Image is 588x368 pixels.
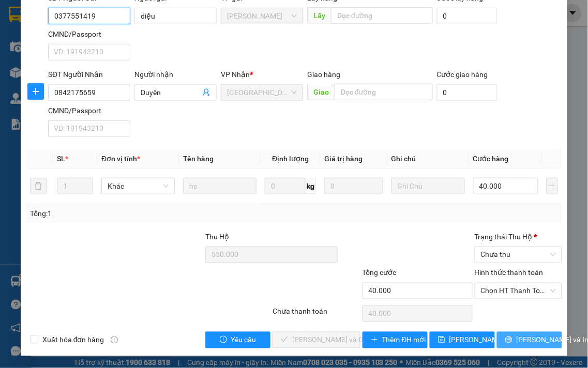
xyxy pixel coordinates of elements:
div: nha [9,32,92,44]
span: Giá trị hàng [324,155,363,163]
span: Nhận: [99,9,124,20]
span: Gửi: [9,9,25,20]
div: Chưa thanh toán [272,306,361,324]
span: info-circle [111,336,118,344]
span: Chọn HT Thanh Toán [481,283,556,299]
button: save[PERSON_NAME] thay đổi [430,332,495,348]
div: Người nhận [134,69,217,80]
div: [PERSON_NAME] [9,9,92,32]
span: Đơn vị tính [101,155,140,163]
div: CMND/Passport [48,28,130,40]
div: SĐT Người Nhận [48,69,130,80]
span: Định lượng [272,155,309,163]
span: Giao [307,84,335,100]
span: Giao hàng [307,70,340,79]
label: Hình thức thanh toán [475,269,544,277]
span: Lấy [307,7,331,24]
input: Cước giao hàng [437,84,497,101]
span: VP Nhận [221,70,250,79]
span: Chưa thu [481,247,556,263]
div: CMND/Passport [48,105,130,116]
div: 0912777838 [9,44,92,59]
span: [PERSON_NAME] thay đổi [449,334,532,346]
button: plus [547,178,558,194]
span: Đà Lạt [227,85,297,100]
span: Xuất hóa đơn hàng [38,334,109,346]
span: Phan Thiết [227,8,297,24]
span: Tổng cước [363,269,397,277]
span: Thu Hộ [205,233,229,241]
span: SL [57,155,65,163]
span: plus [28,87,43,96]
input: 0 [324,178,383,194]
div: [GEOGRAPHIC_DATA] [99,9,204,32]
label: Cước giao hàng [437,70,488,79]
span: exclamation-circle [220,336,227,344]
button: plusThêm ĐH mới [363,332,428,348]
span: Thêm ĐH mới [382,334,426,346]
button: delete [30,178,47,194]
div: Trạng thái Thu Hộ [475,231,563,242]
span: Tên hàng [183,155,214,163]
span: Yêu cầu [231,334,257,346]
div: 50.000 [8,65,93,78]
span: CƯỚC RỒI : [8,66,57,77]
button: check[PERSON_NAME] và Giao hàng [273,332,360,348]
button: printer[PERSON_NAME] và In [497,332,562,348]
input: VD: Bàn, Ghế [183,178,257,194]
span: Cước hàng [473,155,509,163]
input: Dọc đường [335,84,433,100]
button: plus [27,83,44,100]
span: save [438,336,445,344]
th: Ghi chú [387,149,469,169]
span: plus [371,336,378,344]
span: kg [306,178,316,194]
span: user-add [202,88,210,97]
div: Ngọc Thi [99,32,204,44]
span: printer [505,336,512,344]
div: Tổng: 1 [30,208,228,219]
input: Cước lấy hàng [437,8,497,24]
div: 0908349855 [99,44,204,59]
input: Ghi Chú [391,178,465,194]
span: Khác [108,178,169,194]
button: exclamation-circleYêu cầu [205,332,270,348]
input: Dọc đường [331,7,433,24]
